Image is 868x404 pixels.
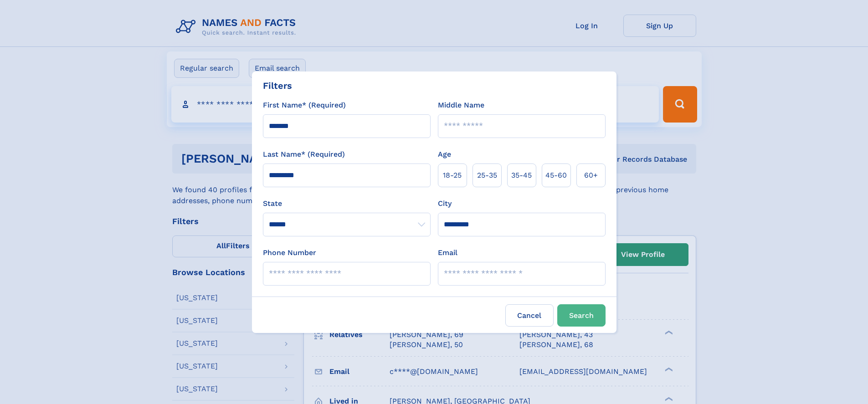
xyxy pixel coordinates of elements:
[557,304,606,327] button: Search
[477,170,497,181] span: 25‑35
[263,79,292,92] div: Filters
[584,170,598,181] span: 60+
[263,247,316,258] label: Phone Number
[263,198,431,209] label: State
[438,100,484,111] label: Middle Name
[505,304,554,327] label: Cancel
[263,149,345,160] label: Last Name* (Required)
[438,247,457,258] label: Email
[545,170,567,181] span: 45‑60
[443,170,462,181] span: 18‑25
[438,198,452,209] label: City
[438,149,451,160] label: Age
[511,170,532,181] span: 35‑45
[263,100,346,111] label: First Name* (Required)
